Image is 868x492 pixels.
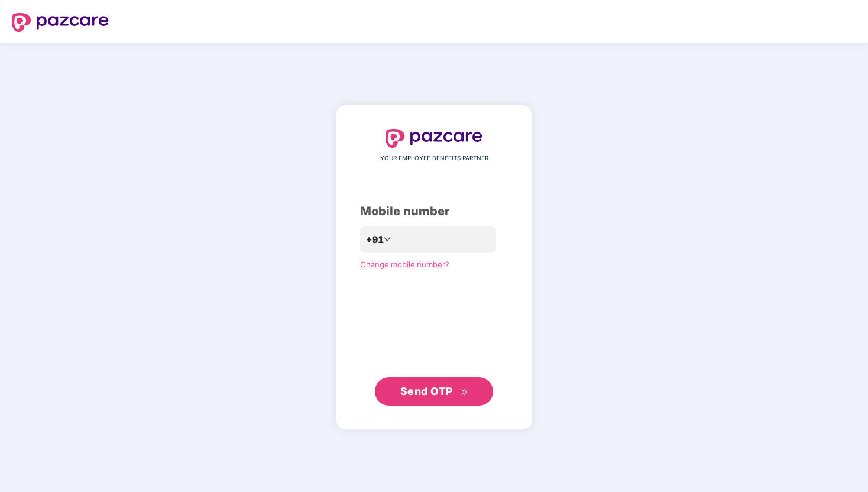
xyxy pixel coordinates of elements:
[384,236,391,243] span: down
[375,377,493,406] button: Send OTPdouble-right
[366,232,384,247] span: +91
[400,385,453,397] span: Send OTP
[360,260,449,269] a: Change mobile number?
[461,389,468,396] span: double-right
[12,13,109,32] img: logo
[386,129,482,148] img: logo
[380,154,488,163] span: YOUR EMPLOYEE BENEFITS PARTNER
[360,202,508,221] div: Mobile number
